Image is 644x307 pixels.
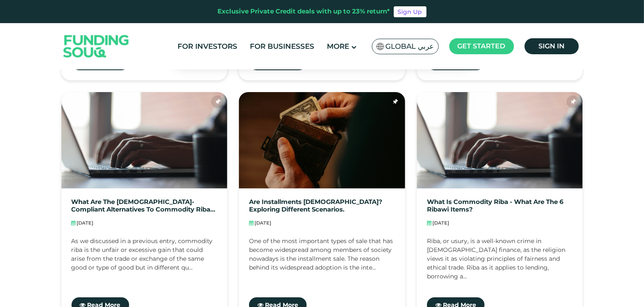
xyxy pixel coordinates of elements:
a: What Is Commodity Riba - What Are The 6 Ribawi Items? [427,198,573,213]
a: Are Installments [DEMOGRAPHIC_DATA]? Exploring Different Scenarios. [249,198,395,213]
span: Global عربي [386,42,434,51]
span: Get started [458,42,506,50]
a: For Businesses [248,40,316,53]
a: For Investors [175,40,239,53]
img: Logo [55,25,138,68]
a: Sign in [525,38,579,54]
span: [DATE] [77,220,94,226]
span: Sign in [538,42,564,50]
div: Riba, or usury, is a well-known crime in [DEMOGRAPHIC_DATA] finance, as the religion views it as ... [427,237,573,279]
img: What Are The 6 Ribawi Items [417,92,583,188]
img: shariah-compliant alternatives to commodity riba [61,92,228,188]
div: Exclusive Private Credit deals with up to 23% return* [218,7,390,16]
img: SA Flag [376,43,384,50]
img: Are Installments Halal? [239,92,405,188]
span: More [327,42,349,50]
div: One of the most important types of sale that has become widespread among members of society nowad... [249,237,395,279]
a: What are the [DEMOGRAPHIC_DATA]-compliant alternatives to commodity riba in conventional finance? [72,198,217,213]
a: Sign Up [394,6,427,17]
span: [DATE] [254,220,271,226]
div: As we discussed in a previous entry, commodity riba is the unfair or excessive gain that could ar... [72,237,217,279]
span: [DATE] [432,220,449,226]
